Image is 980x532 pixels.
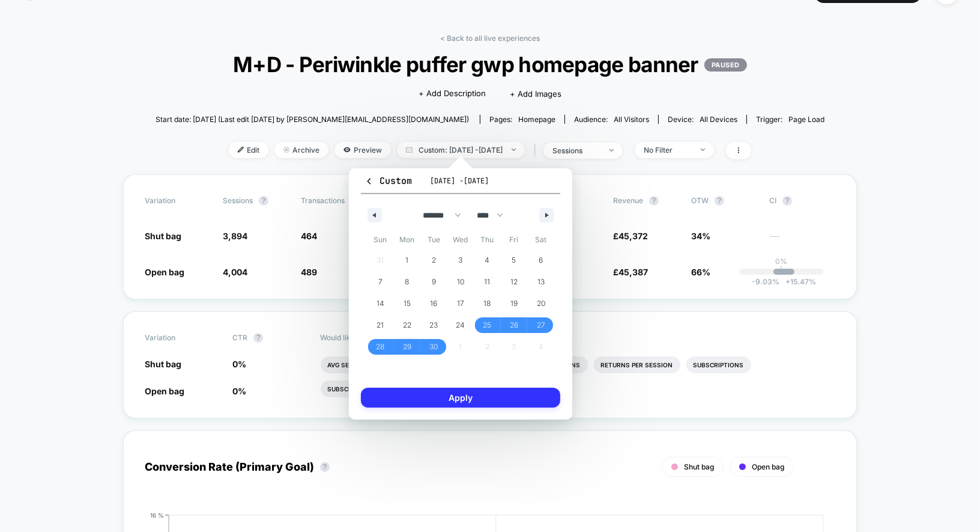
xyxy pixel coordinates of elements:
button: ? [253,333,263,343]
li: Avg Session Duration [321,356,410,373]
button: 27 [527,314,554,336]
span: 13 [537,271,545,293]
img: end [512,148,516,151]
img: end [283,147,289,153]
span: 464 [301,231,317,241]
span: 15.47 % [779,277,816,286]
div: No Filter [644,145,692,154]
button: 5 [501,249,528,271]
span: CTR [232,333,247,342]
span: + [785,277,790,286]
span: 6 [539,249,543,271]
span: 11 [485,271,491,293]
span: 28 [376,336,384,358]
span: Preview [334,142,391,158]
span: 24 [456,314,465,336]
button: 6 [527,249,554,271]
span: 4 [485,249,490,271]
span: Custom: [DATE] - [DATE] [397,142,525,158]
span: 1 [405,249,408,271]
span: Open bag [752,462,784,471]
tspan: 16 % [150,512,164,519]
button: 13 [527,271,554,293]
button: Custom[DATE] -[DATE] [361,174,560,194]
span: Edit [229,142,268,158]
span: 18 [484,293,491,314]
button: 8 [394,271,421,293]
span: 12 [510,271,518,293]
img: end [701,148,705,151]
span: Start date: [DATE] (Last edit [DATE] by [PERSON_NAME][EMAIL_ADDRESS][DOMAIN_NAME]) [156,115,469,124]
span: -9.03 % [752,277,779,286]
button: ? [259,196,268,206]
div: Audience: [574,115,649,124]
span: 19 [510,293,518,314]
span: Shut bag [145,359,181,369]
span: 21 [377,314,384,336]
span: 16 [430,293,437,314]
span: 23 [429,314,438,336]
span: 7 [378,271,383,293]
span: Open bag [145,267,184,277]
button: 21 [367,314,394,336]
span: 25 [483,314,492,336]
span: Transactions [301,196,345,205]
span: 17 [457,293,464,314]
span: 45,387 [619,267,648,277]
a: < Back to all live experiences [440,34,540,43]
span: All Visitors [614,115,649,124]
span: Mon [394,230,421,249]
span: 66% [691,267,710,277]
button: 11 [474,271,501,293]
button: 9 [420,271,447,293]
span: 489 [301,267,317,277]
span: Sun [367,230,394,249]
span: | [531,142,543,159]
span: Variation [145,333,211,343]
span: --- [769,233,835,242]
button: ? [320,462,330,472]
div: Pages: [489,115,555,124]
button: 29 [394,336,421,358]
span: 27 [537,314,545,336]
button: 19 [501,293,528,314]
span: Variation [145,196,211,206]
button: 12 [501,271,528,293]
span: Sat [527,230,554,249]
span: 3,894 [223,231,247,241]
span: 29 [403,336,411,358]
button: 14 [367,293,394,314]
span: 22 [403,314,411,336]
span: 5 [512,249,516,271]
span: CI [769,196,835,206]
span: Open bag [145,386,184,396]
span: 34% [691,231,710,241]
button: 1 [394,249,421,271]
span: 30 [429,336,438,358]
span: all devices [700,115,737,124]
span: 9 [432,271,436,293]
span: 2 [432,249,436,271]
span: 3 [458,249,462,271]
span: 45,372 [619,231,648,241]
button: ? [649,196,659,206]
li: Subscriptions Rate [321,381,403,397]
button: 23 [420,314,447,336]
button: 22 [394,314,421,336]
button: ? [715,196,724,206]
button: 17 [447,293,474,314]
button: Apply [361,388,560,408]
button: 10 [447,271,474,293]
img: end [609,149,614,151]
span: Wed [447,230,474,249]
span: 4,004 [223,267,247,277]
p: Would like to see more reports? [321,333,836,342]
span: 0 % [232,359,246,369]
button: 18 [474,293,501,314]
span: Shut bag [684,462,714,471]
button: 25 [474,314,501,336]
span: 20 [537,293,545,314]
span: [DATE] - [DATE] [430,176,489,186]
span: Revenue [613,196,643,205]
span: Tue [420,230,447,249]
